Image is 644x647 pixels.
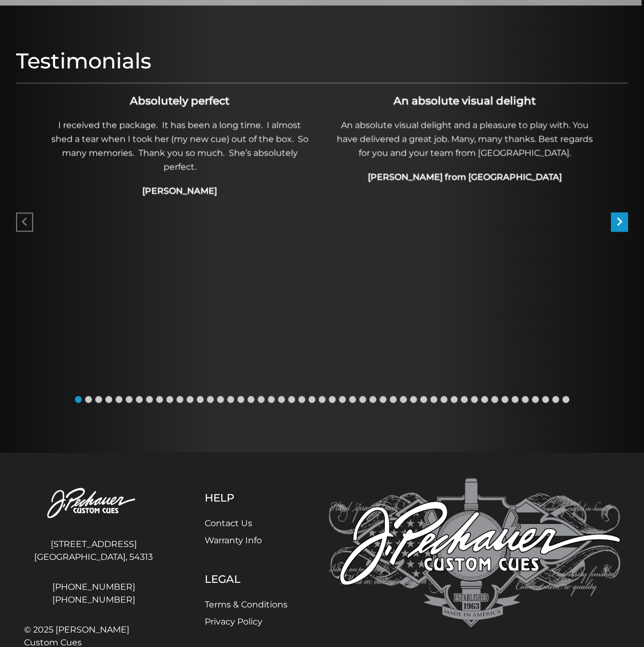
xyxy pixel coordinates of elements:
h4: [PERSON_NAME] [43,184,316,197]
a: Privacy Policy [205,616,262,626]
address: [STREET_ADDRESS] [GEOGRAPHIC_DATA], 54313 [24,533,164,567]
a: [PHONE_NUMBER] [24,593,164,606]
h3: An absolute visual delight [328,93,601,109]
a: [PHONE_NUMBER] [24,580,164,593]
a: Warranty Info [205,535,262,545]
h1: Testimonials [16,48,628,74]
div: 1 / 49 [43,92,317,202]
a: Terms & Conditions [205,599,288,609]
h4: [PERSON_NAME] from [GEOGRAPHIC_DATA] [328,171,601,183]
h5: Help [205,491,288,504]
p: An absolute visual delight and a pleasure to play with. You have delivered a great job. Many, man... [328,118,601,160]
h5: Legal [205,572,288,585]
div: 2 / 49 [328,92,602,188]
img: Pechauer Custom Cues [24,478,164,529]
h3: Absolutely perfect [43,93,316,109]
a: Contact Us [205,518,252,528]
img: Pechauer Custom Cues [329,478,620,627]
p: I received the package. It has been a long time. I almost shed a tear when I took her (my new cue... [43,118,316,174]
